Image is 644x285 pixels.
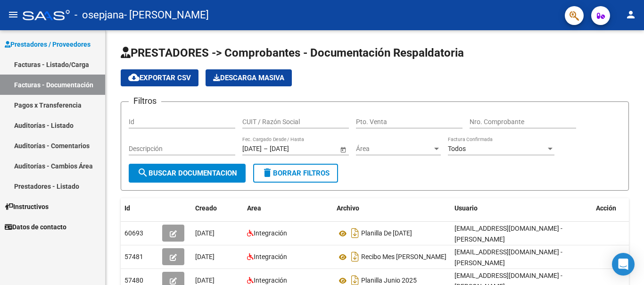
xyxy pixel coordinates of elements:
datatable-header-cell: Archivo [333,198,451,218]
span: - osepjana [74,5,124,25]
button: Borrar Filtros [253,164,338,183]
span: Integración [254,277,287,284]
span: [DATE] [195,277,215,284]
span: Instructivos [5,201,49,212]
span: [EMAIL_ADDRESS][DOMAIN_NAME] - [PERSON_NAME] [454,248,562,267]
button: Buscar Documentacion [129,164,246,183]
span: Área [356,145,432,153]
i: Descargar documento [349,249,361,264]
datatable-header-cell: Usuario [451,198,592,218]
span: Exportar CSV [128,74,191,82]
datatable-header-cell: Area [243,198,333,218]
span: Area [247,204,261,212]
span: Datos de contacto [5,222,66,232]
span: Buscar Documentacion [137,169,237,177]
span: Borrar Filtros [262,169,330,177]
span: Todos [448,145,466,152]
span: [DATE] [195,229,215,237]
span: Creado [195,204,217,212]
span: 60693 [124,229,143,237]
span: 57481 [124,253,143,260]
span: – [264,145,268,153]
span: Planilla De [DATE] [361,230,412,237]
app-download-masive: Descarga masiva de comprobantes (adjuntos) [206,69,292,86]
span: 57480 [124,277,143,284]
span: Planilla Junio 2025 [361,277,417,285]
span: [DATE] [195,253,215,260]
button: Open calendar [338,144,348,154]
span: Recibo Mes [PERSON_NAME] [361,253,446,261]
span: Archivo [337,204,359,212]
span: Acción [596,204,616,212]
mat-icon: cloud_download [128,72,140,83]
datatable-header-cell: Creado [191,198,243,218]
button: Descarga Masiva [206,69,292,86]
mat-icon: search [137,167,149,178]
span: Prestadores / Proveedores [5,39,91,50]
mat-icon: delete [262,167,273,178]
span: Integración [254,229,287,237]
input: End date [270,145,316,153]
span: PRESTADORES -> Comprobantes - Documentación Respaldatoria [121,46,464,59]
span: Descarga Masiva [213,74,284,82]
span: - [PERSON_NAME] [124,5,209,25]
span: [EMAIL_ADDRESS][DOMAIN_NAME] - [PERSON_NAME] [454,225,562,243]
input: Start date [242,145,262,153]
datatable-header-cell: Acción [592,198,639,218]
span: Integración [254,253,287,260]
div: Open Intercom Messenger [612,253,635,276]
mat-icon: person [625,9,636,20]
datatable-header-cell: Id [121,198,158,218]
i: Descargar documento [349,226,361,241]
button: Exportar CSV [121,69,198,86]
span: Usuario [454,204,478,212]
h3: Filtros [129,94,161,108]
mat-icon: menu [8,9,19,20]
span: Id [124,204,130,212]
